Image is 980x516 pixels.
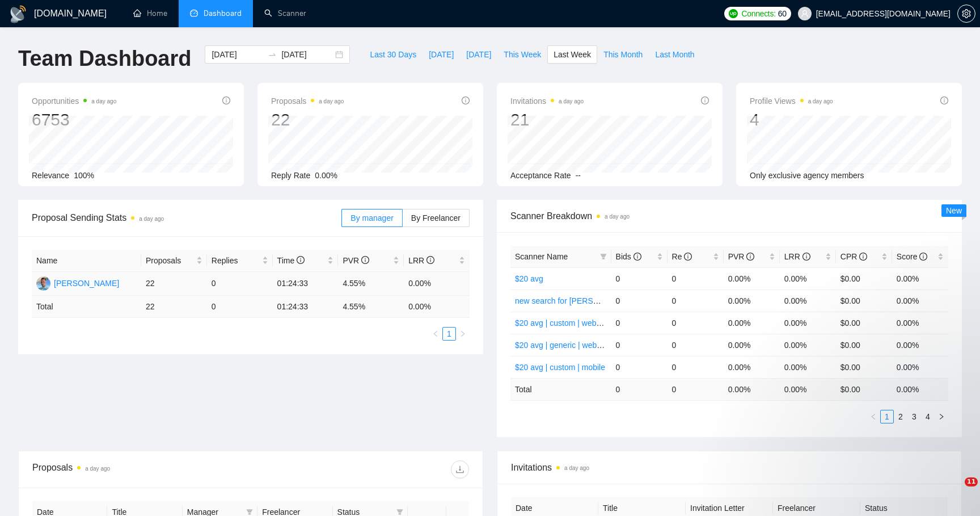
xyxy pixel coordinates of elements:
td: 0.00% [892,312,948,334]
span: info-circle [802,253,810,261]
button: [DATE] [460,45,497,64]
button: left [429,327,442,341]
td: 0 [668,290,724,312]
span: info-circle [462,97,470,104]
div: 4 [750,109,833,131]
h1: Team Dashboard [18,45,191,72]
td: 0 [207,296,273,318]
a: RM[PERSON_NAME] [36,278,119,287]
span: -- [576,171,581,180]
span: Reply Rate [271,171,310,180]
time: a day ago [808,98,833,104]
div: 6753 [32,109,116,131]
td: 0 [611,334,668,356]
td: 0.00% [780,267,836,290]
span: Score [897,252,927,261]
td: 0.00% [780,290,836,312]
span: filter [600,253,607,260]
span: Acceptance Rate [510,171,571,180]
span: LRR [784,252,810,261]
span: Last 30 Days [370,48,416,61]
th: Proposals [141,250,207,272]
td: 0 [668,334,724,356]
a: $20 avg | custom | mobile [515,363,605,372]
span: info-circle [426,256,434,264]
span: Connects: [741,7,775,20]
span: By manager [350,213,393,223]
a: new search for [PERSON_NAME] [515,296,635,305]
span: dashboard [190,9,198,17]
span: CPR [840,252,867,261]
span: info-circle [859,253,867,261]
div: Proposals [32,460,251,479]
span: Re [672,252,692,261]
td: 0.00 % [404,296,470,318]
span: info-circle [684,253,692,261]
span: Only exclusive agency members [750,171,864,180]
span: Proposals [146,254,194,267]
td: $0.00 [836,334,892,356]
span: Profile Views [750,94,833,108]
span: Proposal Sending Stats [32,211,341,225]
td: 0 [668,356,724,378]
th: Replies [207,250,273,272]
span: info-circle [746,253,754,261]
td: 0 [611,356,668,378]
img: logo [9,5,27,23]
td: $0.00 [836,267,892,290]
td: 0.00% [780,312,836,334]
td: 0 [668,267,724,290]
td: 0 [611,378,668,400]
span: 100% [74,171,94,180]
td: 0 [611,312,668,334]
span: to [268,50,277,59]
th: Name [32,250,141,272]
span: swap-right [268,50,277,59]
td: Total [510,378,611,400]
td: 0 [668,312,724,334]
td: 22 [141,296,207,318]
span: left [432,330,439,337]
button: This Week [497,45,547,64]
td: Total [32,296,141,318]
td: 0 [668,378,724,400]
input: End date [281,48,333,61]
span: download [451,465,468,474]
span: [DATE] [466,48,491,61]
span: [DATE] [429,48,454,61]
button: Last Week [547,45,597,64]
span: Last Month [655,48,694,61]
input: Start date [212,48,263,61]
li: Previous Page [429,327,442,341]
time: a day ago [564,465,589,471]
span: LRR [408,256,434,265]
span: This Month [603,48,643,61]
span: setting [958,9,975,18]
a: $20 avg [515,274,543,283]
span: info-circle [701,97,709,104]
span: Time [277,256,305,265]
span: Scanner Breakdown [510,209,948,223]
span: PVR [728,252,755,261]
td: 0.00% [404,272,470,296]
span: Last Week [554,48,591,61]
span: info-circle [222,97,230,104]
time: a day ago [559,98,584,104]
td: 0.00% [780,334,836,356]
div: 22 [271,109,344,131]
span: Dashboard [204,9,242,18]
span: By Freelancer [411,213,461,223]
a: searchScanner [264,9,306,18]
time: a day ago [319,98,344,104]
button: right [456,327,470,341]
li: Next Page [456,327,470,341]
a: 1 [443,328,455,340]
span: Scanner Name [515,252,568,261]
li: 1 [442,327,456,341]
a: setting [957,9,975,18]
span: Replies [212,254,260,267]
span: user [801,10,809,18]
span: right [459,330,466,337]
span: This Week [504,48,541,61]
iframe: To enrich screen reader interactions, please activate Accessibility in Grammarly extension settings [941,477,969,505]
